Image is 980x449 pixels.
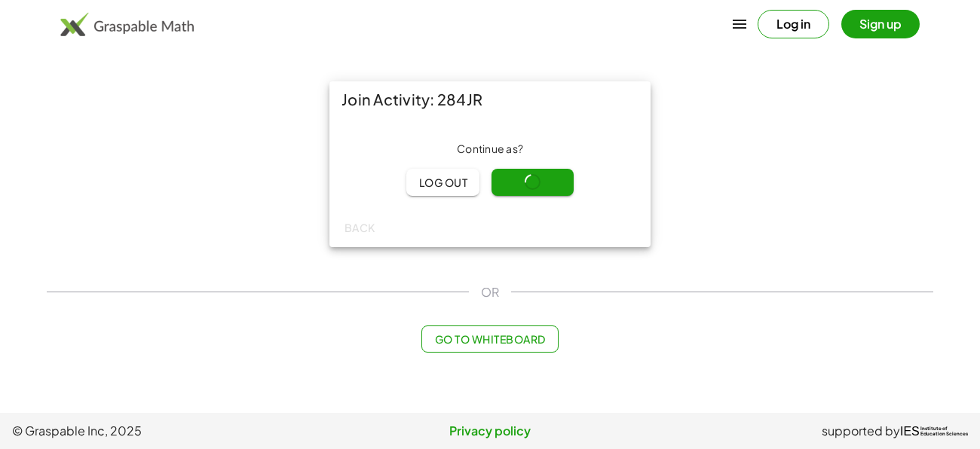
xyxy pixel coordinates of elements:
button: Sign up [841,10,920,38]
a: Privacy policy [331,422,650,440]
span: © Graspable Inc, 2025 [12,422,331,440]
a: IESInstitute ofEducation Sciences [900,422,968,440]
span: supported by [822,422,900,440]
div: Join Activity: 284JR [329,81,651,118]
button: Log out [406,169,479,196]
span: IES [900,424,920,438]
span: Go to Whiteboard [434,332,545,346]
span: OR [481,283,499,301]
button: Go to Whiteboard [421,325,558,353]
div: Continue as ? [341,142,639,157]
button: Log in [758,10,829,38]
span: Institute of Education Sciences [920,426,968,437]
span: Log out [418,176,467,189]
